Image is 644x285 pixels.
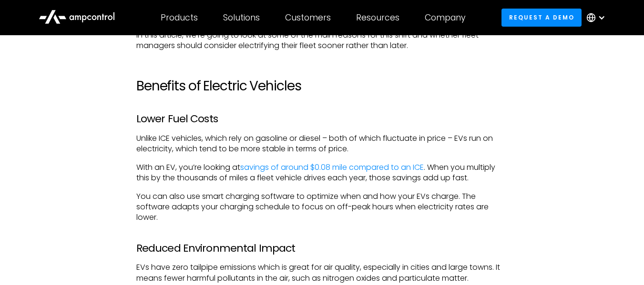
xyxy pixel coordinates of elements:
[136,133,508,155] p: Unlike ICE vehicles, which rely on gasoline or diesel – both of which fluctuate in price – EVs ru...
[136,162,508,184] p: With an EV, you’re looking at . When you multiply this by the thousands of miles a fleet vehicle ...
[285,12,331,23] div: Customers
[356,12,399,23] div: Resources
[136,191,508,223] p: You can also use smart charging software to optimize when and how your EVs charge. The software a...
[240,162,424,173] a: savings of around $0.08 mile compared to an ICE
[161,12,198,23] div: Products
[136,113,508,125] h3: Lower Fuel Costs
[425,12,466,23] div: Company
[136,78,508,94] h2: Benefits of Electric Vehicles
[136,242,508,255] h3: Reduced Environmental Impact
[501,9,582,26] a: Request a demo
[136,30,508,51] p: In this article, we’re going to look at some of the main reasons for this shift and whether fleet...
[223,12,260,23] div: Solutions
[136,262,508,284] p: EVs have zero tailpipe emissions which is great for air quality, especially in cities and large t...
